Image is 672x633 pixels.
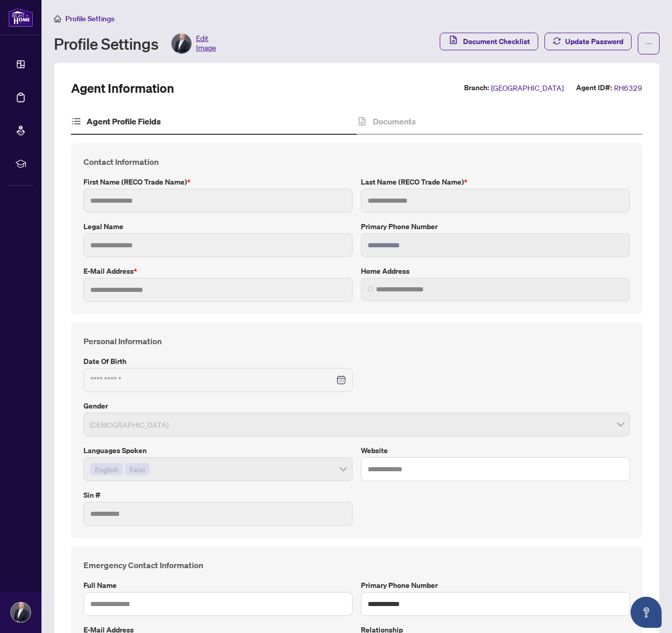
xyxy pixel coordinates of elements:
[645,40,652,47] span: ellipsis
[90,463,123,475] span: English
[463,33,530,50] span: Document Checklist
[83,559,630,571] h4: Emergency Contact Information
[544,33,632,50] button: Update Password
[90,415,624,434] span: Male
[65,14,115,23] span: Profile Settings
[464,82,489,94] label: Branch:
[361,580,630,591] label: Primary Phone Number
[83,221,353,232] label: Legal Name
[87,115,161,128] h4: Agent Profile Fields
[130,463,145,475] span: Farsi
[576,82,612,94] label: Agent ID#:
[361,176,630,188] label: Last Name (RECO Trade Name)
[83,335,630,347] h4: Personal Information
[368,286,374,292] img: search_icon
[83,489,353,501] label: Sin #
[361,265,630,277] label: Home Address
[83,400,630,412] label: Gender
[83,156,630,168] h4: Contact Information
[83,265,353,277] label: E-mail Address
[54,15,61,22] span: home
[8,8,33,27] img: logo
[361,221,630,232] label: Primary Phone Number
[565,33,623,50] span: Update Password
[172,34,191,53] img: Profile Icon
[373,115,416,128] h4: Documents
[631,597,662,628] button: Open asap
[125,463,149,475] span: Farsi
[83,445,353,456] label: Languages spoken
[95,463,118,475] span: English
[11,602,31,622] img: Profile Icon
[361,445,630,456] label: Website
[491,82,564,94] span: [GEOGRAPHIC_DATA]
[83,580,353,591] label: Full Name
[83,176,353,188] label: First Name (RECO Trade Name)
[83,356,353,367] label: Date of Birth
[71,80,174,96] h2: Agent Information
[54,33,216,54] div: Profile Settings
[196,33,216,54] span: Edit Image
[614,82,642,94] span: RH6329
[440,33,538,50] button: Document Checklist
